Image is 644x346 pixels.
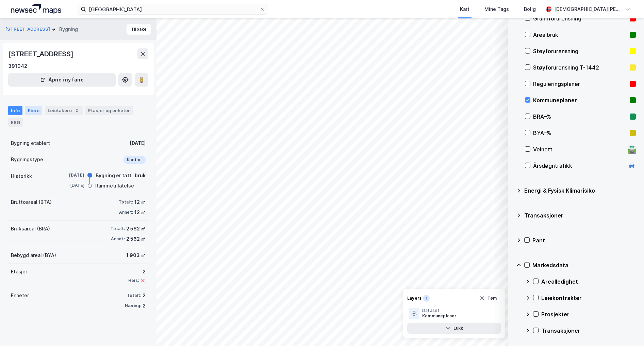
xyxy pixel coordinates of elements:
[541,277,636,286] div: Arealledighet
[407,296,422,301] div: Layers
[127,293,141,298] div: Totalt:
[143,302,146,310] div: 2
[8,106,22,115] div: Info
[532,236,636,244] div: Pant
[11,251,56,259] div: Bebygd areal (BYA)
[111,226,125,231] div: Totalt:
[610,313,644,346] div: Kontrollprogram for chat
[59,25,78,33] div: Bygning
[422,308,457,313] div: Dataset
[134,198,146,206] div: 12 ㎡
[533,47,627,55] div: Støyforurensning
[11,225,50,233] div: Bruksareal (BRA)
[127,24,151,35] button: Tilbake
[95,182,134,190] div: Rammetillatelse
[86,4,260,14] input: Søk på adresse, matrikkel, gårdeiere, leietakere eller personer
[130,139,146,147] div: [DATE]
[126,251,146,259] div: 1 903 ㎡
[8,118,23,127] div: ESG
[57,182,84,189] div: [DATE]
[8,73,116,87] button: Åpne i ny fane
[11,198,52,206] div: Bruttoareal (BTA)
[423,295,430,302] div: 1
[134,208,146,216] div: 12 ㎡
[5,26,51,33] button: [STREET_ADDRESS]
[524,211,636,220] div: Transaksjoner
[524,5,536,13] div: Bolig
[128,268,146,276] div: 2
[460,5,469,13] div: Kart
[475,293,501,304] button: Tøm
[8,48,75,59] div: [STREET_ADDRESS]
[533,63,627,72] div: Støyforurensning T-1442
[11,172,32,180] div: Historikk
[541,310,636,318] div: Prosjekter
[119,210,133,215] div: Annet:
[88,107,130,114] div: Etasjer og enheter
[533,145,625,153] div: Veinett
[8,62,27,70] div: 391042
[111,236,125,242] div: Annet:
[554,5,622,13] div: [DEMOGRAPHIC_DATA][PERSON_NAME]
[11,268,27,276] div: Etasjer
[533,96,627,104] div: Kommuneplaner
[533,129,627,137] div: BYA–%
[128,278,139,283] div: Heis:
[532,261,636,269] div: Markedsdata
[533,162,625,170] div: Årsdøgntrafikk
[73,107,80,114] div: 2
[45,106,83,115] div: Leietakere
[96,171,146,180] div: Bygning er tatt i bruk
[143,291,146,300] div: 2
[524,186,636,195] div: Energi & Fysisk Klimarisiko
[119,199,133,205] div: Totalt:
[533,31,627,39] div: Arealbruk
[11,139,50,147] div: Bygning etablert
[125,303,141,309] div: Næring:
[407,323,501,334] button: Lukk
[11,291,29,300] div: Enheter
[57,172,84,178] div: [DATE]
[11,4,61,14] img: logo.a4113a55bc3d86da70a041830d287a7e.svg
[25,106,42,115] div: Eiere
[533,112,627,121] div: BRA–%
[11,155,43,164] div: Bygningstype
[126,225,146,233] div: 2 562 ㎡
[484,5,509,13] div: Mine Tags
[422,313,457,319] div: Kommuneplaner
[627,145,637,154] div: 🛣️
[126,235,146,243] div: 2 562 ㎡
[541,327,636,335] div: Transaksjoner
[610,313,644,346] iframe: Chat Widget
[541,294,636,302] div: Leiekontrakter
[533,80,627,88] div: Reguleringsplaner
